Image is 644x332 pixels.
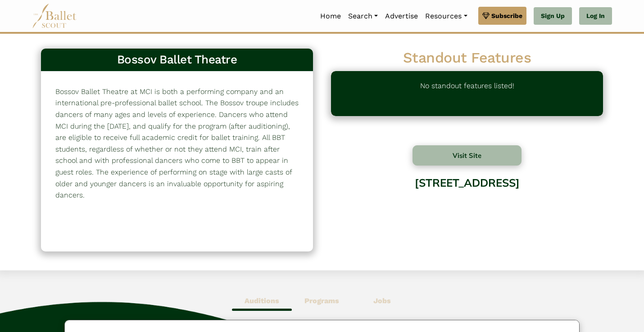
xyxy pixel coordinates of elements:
[482,11,490,21] img: gem.svg
[373,296,391,305] b: Jobs
[413,145,522,166] button: Visit Site
[48,52,306,67] h3: Bossov Ballet Theatre
[317,7,345,26] a: Home
[534,7,572,25] a: Sign Up
[331,49,603,67] h2: Standout Features
[345,7,381,26] a: Search
[55,86,299,201] p: Bossov Ballet Theatre at MCI is both a performing company and an international pre-professional b...
[304,296,339,305] b: Programs
[478,7,526,25] a: Subscribe
[245,296,279,305] b: Auditions
[381,7,422,26] a: Advertise
[420,80,514,107] p: No standout features listed!
[422,7,471,26] a: Resources
[491,11,522,21] span: Subscribe
[331,170,603,242] div: [STREET_ADDRESS]
[579,7,612,25] a: Log In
